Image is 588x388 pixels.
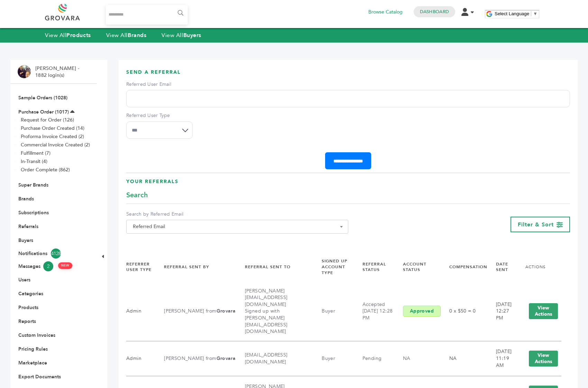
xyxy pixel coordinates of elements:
span: 2 [43,261,53,271]
b: Grovara [217,355,236,362]
span: 4128 [51,249,61,259]
a: Buyers [18,237,33,244]
a: Export Documents [18,373,61,380]
div: Approved [403,306,441,317]
a: Sample Orders (1028) [18,94,67,101]
a: Marketplace [18,360,47,366]
a: Order Complete (862) [21,166,70,173]
strong: Buyers [183,31,201,39]
a: Request for Order (126) [21,117,74,123]
a: ACCOUNT STATUS [403,261,426,273]
a: Brands [18,196,34,202]
span: Select Language [495,11,529,16]
a: Buyer [322,355,335,362]
button: View Actions [529,303,558,319]
td: 0 x $50 = 0 [441,282,487,341]
li: [PERSON_NAME] - 1882 login(s) [35,65,81,79]
a: Categories [18,290,43,297]
a: Subscriptions [18,209,49,216]
a: NA [403,355,411,362]
h3: Send A Referral [126,69,570,81]
strong: Products [66,31,91,39]
a: DATE SENT [496,261,508,273]
span: Filter & Sort [518,221,554,228]
a: REFERRER USER TYPE [126,261,151,273]
label: Referred User Type [126,112,193,119]
a: Users [18,277,30,283]
span: Referred Email [126,220,348,234]
a: Notifications4128 [18,249,89,259]
strong: Brands [128,31,146,39]
a: View AllProducts [45,31,91,39]
h3: Your Referrals [126,178,570,190]
label: Referred User Email [126,81,570,88]
a: [PERSON_NAME] from [164,308,236,314]
a: Buyer [322,308,335,314]
a: REFERRAL STATUS [362,261,386,273]
a: Messages2 NEW [18,261,89,271]
span: Signed up with [PERSON_NAME][EMAIL_ADDRESS][DOMAIN_NAME] [245,308,288,335]
a: Pricing Rules [18,346,48,352]
span: ▼ [533,11,538,16]
td: Admin [126,282,155,341]
a: Referrals [18,223,38,230]
a: Select Language​ [495,11,538,16]
button: View Actions [529,351,558,367]
span: ​ [531,11,531,16]
a: View AllBrands [106,31,147,39]
a: Browse Catalog [368,8,403,16]
a: Accepted [DATE] 12:28 PM [362,301,393,321]
th: Actions [517,252,561,281]
a: REFERRAL SENT TO [245,264,291,270]
input: Search... [106,5,188,25]
a: COMPENSATION [449,264,487,270]
a: Commercial Invoice Created (2) [21,142,90,148]
a: [EMAIL_ADDRESS][DOMAIN_NAME] [245,352,288,365]
span: [DATE] 11:19 AM [496,348,512,368]
a: [PERSON_NAME] from [164,355,236,362]
b: Grovara [217,308,236,314]
a: Pending [362,355,382,362]
td: Admin [126,341,155,376]
a: Super Brands [18,182,48,188]
span: Referred Email [130,222,344,232]
a: Fulfillment (7) [21,150,50,156]
td: NA [441,341,487,376]
a: In-Transit (4) [21,158,47,165]
a: Custom Invoices [18,332,55,339]
a: SIGNED UP ACCOUNT TYPE [322,258,347,276]
a: Purchase Order Created (14) [21,125,84,132]
a: Purchase Order (1017) [18,109,69,115]
a: Dashboard [420,9,449,15]
a: [PERSON_NAME][EMAIL_ADDRESS][DOMAIN_NAME] [245,288,288,335]
a: View AllBuyers [162,31,201,39]
a: Proforma Invoice Created (2) [21,133,84,140]
span: Search [126,190,148,200]
label: Search by Referred Email [126,211,348,218]
a: Reports [18,318,36,325]
span: NEW [58,262,72,269]
span: [DATE] 12:27 PM [496,301,512,321]
a: REFERRAL SENT BY [164,264,209,270]
a: Products [18,304,38,311]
